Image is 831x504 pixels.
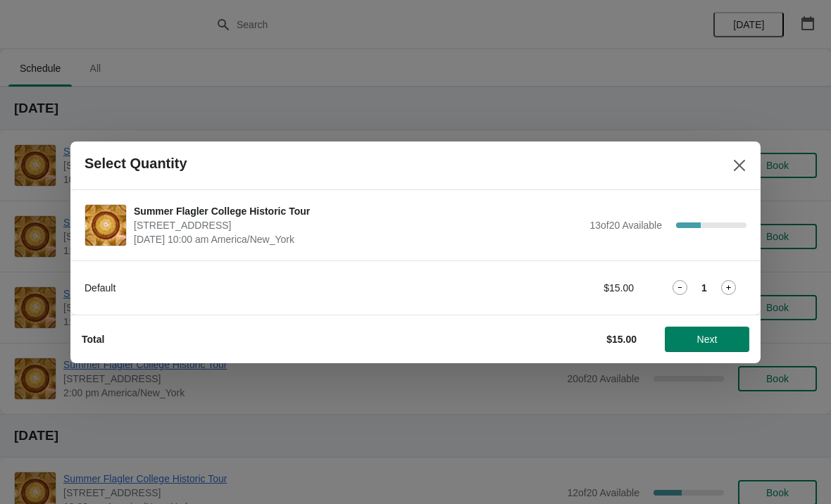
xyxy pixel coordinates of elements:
span: [DATE] 10:00 am America/New_York [134,232,582,246]
img: Summer Flagler College Historic Tour | 74 King Street, St. Augustine, FL, USA | August 11 | 10:00... [85,205,126,246]
span: [STREET_ADDRESS] [134,218,582,232]
div: Default [85,281,475,295]
button: Close [727,153,752,178]
strong: Total [82,334,104,345]
strong: 1 [701,281,707,295]
strong: $15.00 [606,334,637,345]
span: Summer Flagler College Historic Tour [134,204,582,218]
h2: Select Quantity [85,156,187,172]
span: Next [697,334,718,345]
span: 13 of 20 Available [589,220,662,231]
button: Next [665,327,749,352]
div: $15.00 [504,281,634,295]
